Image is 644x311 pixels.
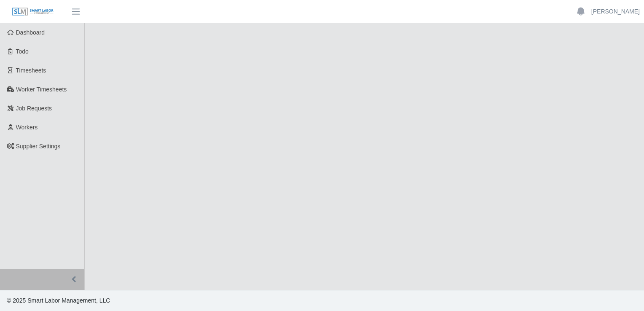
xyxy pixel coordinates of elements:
span: Job Requests [16,105,52,112]
span: © 2025 Smart Labor Management, LLC [7,297,110,304]
span: Worker Timesheets [16,86,67,93]
span: Dashboard [16,29,45,36]
a: [PERSON_NAME] [591,7,640,16]
span: Supplier Settings [16,143,61,150]
span: Workers [16,124,38,131]
span: Todo [16,48,29,55]
span: Timesheets [16,67,46,74]
img: SLM Logo [12,7,54,16]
